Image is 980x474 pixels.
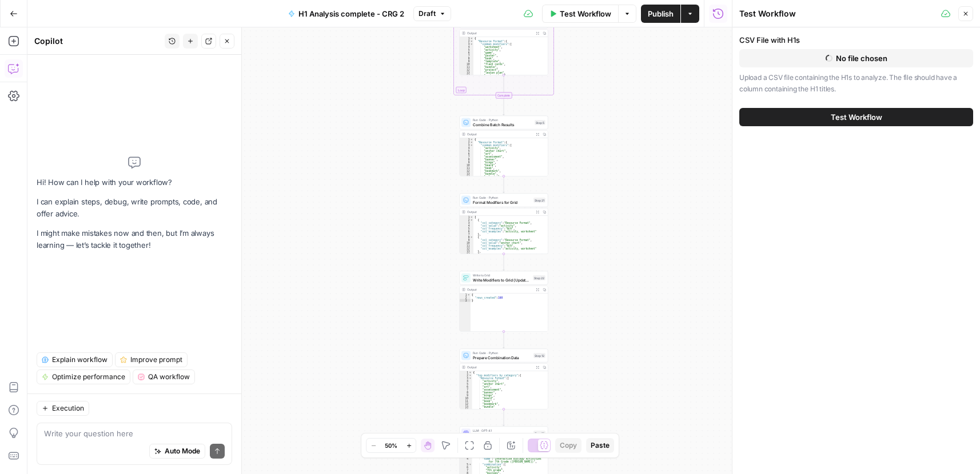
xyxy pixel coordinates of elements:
span: Toggle code folding, rows 8 through 13 [470,236,473,239]
div: 8 [460,391,472,394]
span: Publish [648,8,674,19]
button: Paste [586,438,614,453]
div: Copilot [34,35,161,47]
span: Write to Grid [473,273,531,278]
div: 1 [460,138,473,141]
span: Paste [591,440,609,451]
span: 50% [385,441,397,450]
div: 14 [460,74,473,77]
div: Output [467,210,532,214]
div: Step 12 [533,353,545,358]
button: QA workflow [133,369,195,384]
span: QA workflow [148,372,190,382]
div: 6 [460,230,473,233]
div: 7 [460,54,473,57]
div: 8 [460,57,473,60]
span: Toggle code folding, rows 3 through 14 [469,377,472,380]
div: Output [467,132,532,136]
div: Step 21 [533,198,545,203]
span: Toggle code folding, rows 2 through 94 [469,374,472,377]
g: Edge from step_5 to step_21 [503,176,505,193]
div: 14 [460,253,473,256]
div: 8 [460,236,473,239]
div: 13 [460,250,473,253]
div: 3 [460,43,473,46]
span: Execution [52,403,84,413]
button: Explain workflow [37,352,113,367]
button: Optimize performance [37,369,130,384]
div: 13 [460,172,473,175]
div: Output [467,287,532,292]
div: Complete [496,93,512,99]
div: Step 5 [535,120,545,125]
span: Toggle code folding, rows 2 through 7 [470,219,473,222]
div: Step 22 [533,275,545,280]
div: 4 [460,224,473,227]
span: Toggle code folding, rows 3 through 63 [470,43,473,46]
p: I might make mistakes now and then, but I’m always learning — let’s tackle it together! [37,227,232,251]
span: Auto Mode [165,446,200,456]
span: Prepare Combination Data [473,355,531,360]
span: Toggle code folding, rows 1 through 236 [470,138,473,141]
div: Run Code · PythonFormat Modifiers for GridStep 21Output[ { "col_category":"Resource Format", "col... [460,194,548,254]
button: Execution [37,401,89,416]
span: Run Code · Python [473,351,531,355]
g: Edge from step_22 to step_12 [503,332,505,348]
span: Toggle code folding, rows 2 through 68 [470,141,473,144]
div: 4 [460,147,473,150]
p: Upload a CSV file containing the H1s to analyze. The file should have a column containing the H1 ... [739,72,973,94]
div: 2 [460,296,471,299]
span: Run Code · Python [473,118,532,122]
div: 11 [460,167,473,170]
span: Toggle code folding, rows 1 through 236 [470,37,473,40]
div: Output [467,365,532,369]
div: 3 [460,144,473,147]
div: 5 [460,150,473,152]
button: Improve prompt [115,352,188,367]
div: 11 [460,400,472,403]
div: 3 [460,377,472,380]
span: Improve prompt [130,355,182,365]
div: 9 [460,239,473,242]
div: 8 [460,158,473,161]
span: No file chosen [836,53,887,64]
button: Test Workflow [739,108,973,126]
span: Toggle code folding, rows 5 through 11 [469,463,472,466]
div: 5 [460,463,472,466]
div: Run Code · PythonCombine Batch ResultsStep 5Output{ "Resource Format":{ "common_modifiers":[ "act... [460,116,548,176]
div: 1 [460,294,471,296]
button: Publish [641,5,680,23]
span: Run Code · Python [473,195,531,200]
div: 14 [460,408,472,411]
div: 12 [460,69,473,71]
div: 12 [460,247,473,250]
span: Format Modifiers for Grid [473,199,531,205]
div: 13 [460,71,473,74]
div: Step 13 [533,431,545,436]
div: 6 [460,385,472,388]
div: Output{ "Resource Format":{ "common_modifiers":[ "worksheet", "activity", "game", "poster", "book... [460,15,548,75]
div: 7 [460,155,473,158]
span: Toggle code folding, rows 14 through 19 [470,253,473,256]
button: No file chosen [739,49,973,67]
div: 6 [460,152,473,155]
span: Suggest Combinations [473,432,531,438]
span: Toggle code folding, rows 3 through 62 [470,144,473,147]
div: 11 [460,244,473,247]
div: 9 [460,161,473,164]
div: 10 [460,242,473,244]
div: Complete [460,93,548,99]
span: Copy [560,440,577,451]
div: 7 [460,388,472,391]
span: H1 Analysis complete - CRG 2 [298,8,404,19]
span: Draft [419,9,436,19]
div: 14 [460,175,473,178]
span: Toggle code folding, rows 1 through 962 [470,216,473,219]
span: Test Workflow [831,111,882,123]
g: Edge from step_12 to step_13 [503,409,505,426]
button: Auto Mode [149,444,205,459]
div: 4 [460,380,472,383]
div: 2 [460,40,473,43]
div: 4 [460,457,472,463]
button: Draft [413,6,451,21]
